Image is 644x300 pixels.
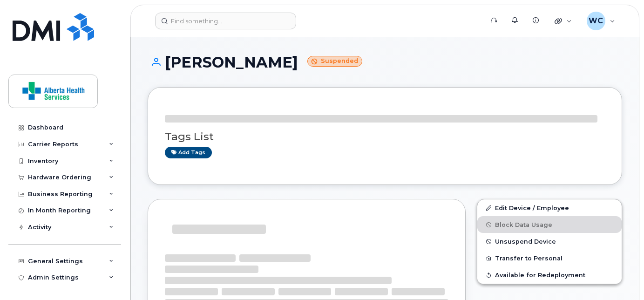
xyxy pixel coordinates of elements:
h3: Tags List [165,131,605,143]
button: Available for Redeployment [477,266,622,283]
button: Unsuspend Device [477,233,622,250]
button: Block Data Usage [477,216,622,233]
span: Available for Redeployment [495,272,585,279]
a: Add tags [165,147,212,158]
small: Suspended [307,56,362,67]
span: Unsuspend Device [495,238,556,245]
h1: [PERSON_NAME] [148,54,622,70]
a: Edit Device / Employee [477,199,622,216]
button: Transfer to Personal [477,250,622,266]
